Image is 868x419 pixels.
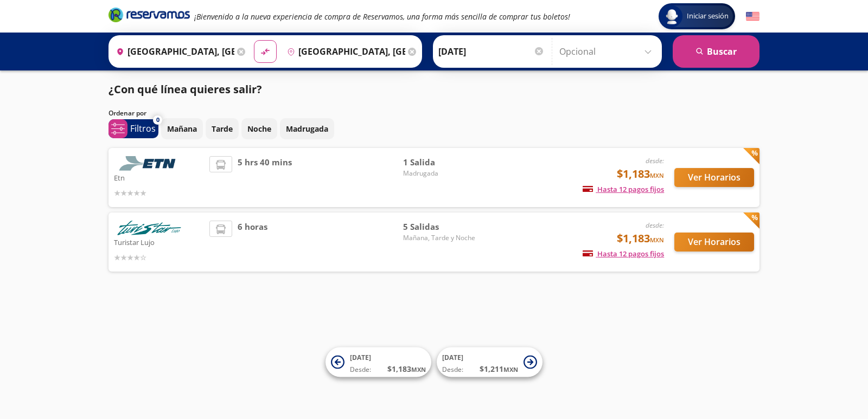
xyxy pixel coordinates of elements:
span: $ 1,183 [387,363,426,375]
input: Buscar Origen [112,38,234,65]
small: MXN [650,171,664,179]
span: Hasta 12 pagos fijos [583,184,664,194]
span: Desde: [350,365,371,375]
span: 5 Salidas [403,221,479,233]
span: Madrugada [403,169,479,178]
span: [DATE] [350,353,371,362]
p: Madrugada [286,123,328,134]
button: Mañana [161,118,203,139]
span: $1,183 [617,230,664,247]
p: Noche [247,123,271,134]
em: desde: [646,156,664,165]
small: MXN [503,365,518,373]
img: Etn [114,156,184,171]
input: Elegir Fecha [438,38,545,65]
small: MXN [411,365,426,373]
span: Iniciar sesión [682,11,733,22]
i: Brand Logo [108,7,190,23]
p: Ordenar por [108,108,146,118]
button: Buscar [673,35,759,68]
button: [DATE]Desde:$1,183MXN [325,347,431,377]
span: Hasta 12 pagos fijos [583,249,664,259]
span: 5 hrs 40 mins [238,156,292,199]
button: 0Filtros [108,119,158,138]
span: 6 horas [238,221,267,263]
p: Tarde [212,123,233,134]
p: Filtros [130,122,156,135]
a: Brand Logo [108,7,190,26]
button: Ver Horarios [674,233,754,252]
span: Mañana, Tarde y Noche [403,233,479,243]
p: Turistar Lujo [114,235,204,248]
img: Turistar Lujo [114,221,184,235]
button: Noche [241,118,277,139]
em: ¡Bienvenido a la nueva experiencia de compra de Reservamos, una forma más sencilla de comprar tus... [194,11,570,22]
span: 0 [156,115,159,125]
p: ¿Con qué línea quieres salir? [108,81,262,98]
input: Opcional [559,38,656,65]
em: desde: [646,221,664,230]
button: Madrugada [280,118,334,139]
span: 1 Salida [403,156,479,169]
button: Ver Horarios [674,168,754,187]
p: Etn [114,171,204,184]
span: $1,183 [617,166,664,182]
input: Buscar Destino [283,38,405,65]
p: Mañana [167,123,197,134]
span: $ 1,211 [480,363,518,375]
button: [DATE]Desde:$1,211MXN [437,347,542,377]
span: Desde: [442,365,463,375]
small: MXN [650,236,664,244]
button: Tarde [206,118,239,139]
span: [DATE] [442,353,463,362]
button: English [746,10,759,23]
